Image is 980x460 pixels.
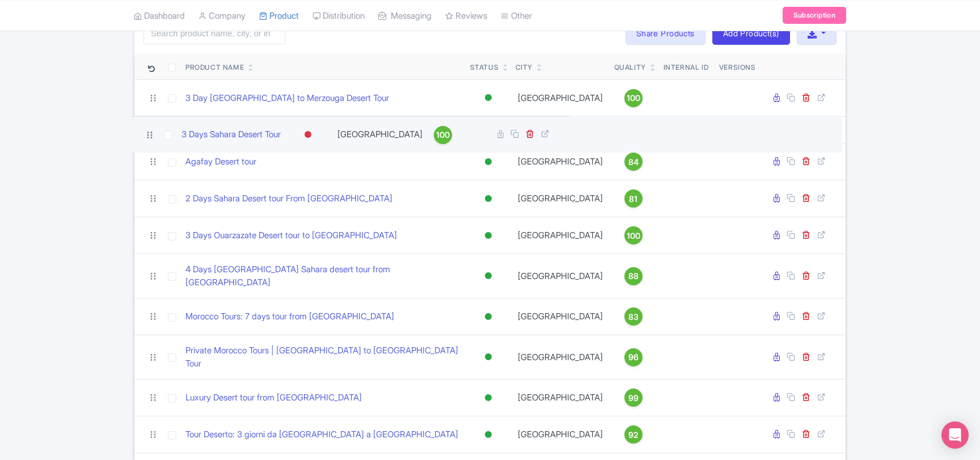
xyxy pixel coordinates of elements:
span: 100 [627,92,640,104]
span: 100 [436,129,450,141]
a: Private Morocco Tours | [GEOGRAPHIC_DATA] to [GEOGRAPHIC_DATA] Tour [185,344,461,370]
div: Active [483,390,494,406]
a: 2 Days Sahara Desert tour From [GEOGRAPHIC_DATA] [185,192,392,205]
div: Product Name [185,62,244,73]
div: Active [483,268,494,284]
div: Active [483,427,494,443]
div: Active [483,227,494,244]
td: [GEOGRAPHIC_DATA] [331,116,429,153]
td: [GEOGRAPHIC_DATA] [511,416,610,453]
span: 96 [628,351,639,364]
a: Agafay Desert tour [185,155,256,168]
a: 96 [614,348,653,366]
div: Active [483,154,494,170]
span: 92 [628,429,639,441]
span: 88 [628,270,639,282]
a: Luxury Desert tour from [GEOGRAPHIC_DATA] [185,391,362,404]
a: 83 [614,307,653,326]
a: 88 [614,267,653,285]
a: Subscription [783,7,846,24]
a: 92 [614,425,653,444]
a: 81 [614,189,653,208]
div: Inactive [302,126,314,143]
td: [GEOGRAPHIC_DATA] [511,298,610,335]
a: 100 [434,126,452,144]
div: City [516,62,533,73]
a: 3 Days Sahara Desert Tour [181,128,281,141]
td: [GEOGRAPHIC_DATA] [511,79,610,116]
div: Open Intercom Messenger [941,421,969,449]
a: Add Product(s) [712,22,790,45]
td: [GEOGRAPHIC_DATA] [511,144,610,180]
input: Search product name, city, or interal id [143,23,285,44]
div: Active [483,90,494,106]
span: 83 [628,311,639,323]
div: Active [483,191,494,207]
td: [GEOGRAPHIC_DATA] [511,180,610,217]
div: Active [483,349,494,365]
a: 84 [614,153,653,171]
td: [GEOGRAPHIC_DATA] [511,254,610,298]
a: 3 Days Ouarzazate Desert tour to [GEOGRAPHIC_DATA] [185,229,397,242]
span: 84 [628,156,639,168]
a: Share Products [626,22,706,45]
a: Morocco Tours: 7 days tour from [GEOGRAPHIC_DATA] [185,310,394,323]
th: Internal ID [657,54,715,80]
a: 100 [614,89,653,107]
a: 100 [614,226,653,244]
div: Status [470,62,499,73]
td: [GEOGRAPHIC_DATA] [511,335,610,379]
span: 99 [628,392,639,404]
a: Tour Deserto: 3 giorni da [GEOGRAPHIC_DATA] a [GEOGRAPHIC_DATA] [185,428,458,441]
th: Versions [715,54,761,80]
div: Quality [614,62,646,73]
div: Active [483,309,494,325]
a: 4 Days [GEOGRAPHIC_DATA] Sahara desert tour from [GEOGRAPHIC_DATA] [185,263,461,289]
td: [GEOGRAPHIC_DATA] [511,217,610,254]
span: 100 [627,230,640,242]
td: [GEOGRAPHIC_DATA] [511,379,610,416]
a: 99 [614,389,653,407]
span: 81 [629,193,637,205]
a: 3 Day [GEOGRAPHIC_DATA] to Merzouga Desert Tour [185,92,389,105]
